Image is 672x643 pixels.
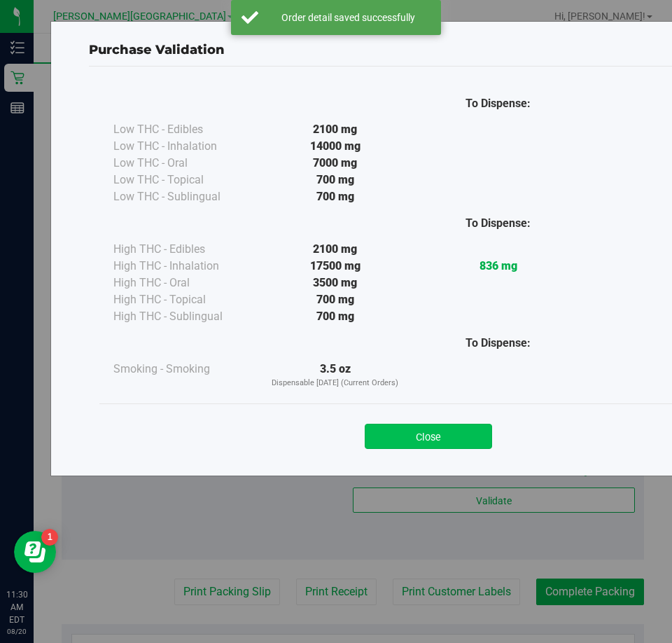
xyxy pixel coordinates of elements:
[266,11,430,25] div: Order detail saved successfully
[253,241,416,258] div: 2100 mg
[253,172,416,188] div: 700 mg
[113,275,253,291] div: High THC - Oral
[253,258,416,275] div: 17500 mg
[41,529,58,546] iframe: Resource center unread badge
[14,531,56,573] iframe: Resource center
[113,188,253,205] div: Low THC - Sublingual
[253,378,416,389] p: Dispensable [DATE] (Current Orders)
[253,138,416,155] div: 14000 mg
[253,291,416,308] div: 700 mg
[253,188,416,205] div: 700 mg
[113,241,253,258] div: High THC - Edibles
[253,361,416,389] div: 3.5 oz
[113,361,253,378] div: Smoking - Smoking
[416,95,580,112] div: To Dispense:
[253,121,416,138] div: 2100 mg
[253,308,416,325] div: 700 mg
[89,42,225,57] span: Purchase Validation
[479,259,517,272] strong: 836 mg
[416,335,580,352] div: To Dispense:
[365,424,492,449] button: Close
[416,215,580,232] div: To Dispense:
[253,155,416,172] div: 7000 mg
[113,121,253,138] div: Low THC - Edibles
[253,275,416,291] div: 3500 mg
[113,155,253,172] div: Low THC - Oral
[113,308,253,325] div: High THC - Sublingual
[113,138,253,155] div: Low THC - Inhalation
[113,172,253,188] div: Low THC - Topical
[113,291,253,308] div: High THC - Topical
[113,258,253,275] div: High THC - Inhalation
